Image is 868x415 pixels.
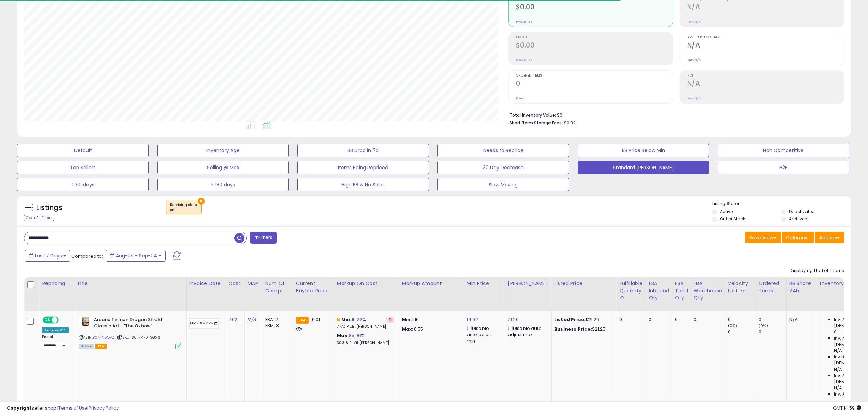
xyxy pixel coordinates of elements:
small: Prev: N/A [687,58,701,62]
th: The percentage added to the cost of goods (COGS) that forms the calculator for Min & Max prices. [334,277,399,311]
button: High BB & No Sales [297,178,429,191]
label: Active [720,209,733,214]
a: N/A [247,316,256,323]
div: 0 [728,329,756,335]
p: 7.77% Profit [PERSON_NAME] [337,324,394,329]
div: FBA: 2 [265,317,288,323]
a: B07KN5QVZ1 [93,335,116,340]
strong: Copyright [7,405,32,411]
small: Prev: 0 [516,96,526,101]
h2: N/A [687,80,844,89]
p: 1.16 [402,317,459,323]
button: Standard [PERSON_NAME] [578,161,709,174]
span: Repricing state : [170,202,198,213]
div: FBM: 3 [265,323,288,329]
span: Avg. Buybox Share [687,36,844,39]
a: 14.92 [467,316,478,323]
div: MAP [247,280,259,287]
button: Needs to Reprice [437,144,569,157]
div: N/A [789,317,812,323]
div: Disable auto adjust max [508,324,546,338]
div: Amazon AI * [42,327,69,333]
div: 0 [759,329,786,335]
h5: Listings [36,203,63,213]
div: % [337,333,394,345]
div: FBA Total Qty [675,280,688,302]
label: Out of Stock [720,216,745,222]
b: Arcane Tinmen Dragon Shield Classic Art - 'The Oxbow' [94,317,177,331]
h2: N/A [687,41,844,51]
div: Min Price [467,280,502,287]
div: 0 [649,317,667,323]
img: 411xr2S4RIL._SL40_.jpg [79,317,92,327]
span: Aug-29 - Sep-04 [116,252,157,259]
span: OFF [58,317,69,323]
span: Ordered Items [516,74,673,78]
span: Last 7 Days [35,252,62,259]
div: $21.25 [554,326,611,332]
div: % [337,317,394,329]
b: Short Term Storage Fees: [510,120,563,126]
small: FBA [296,317,309,324]
span: FBA [95,344,107,349]
button: × [198,198,205,205]
button: Actions [815,232,844,243]
button: Aug-29 - Sep-04 [106,250,166,262]
div: Title [77,280,184,287]
button: 30 Day Decrease [437,161,569,174]
label: Deactivated [789,209,815,214]
div: 0 [694,317,720,323]
button: Last 7 Days [25,250,70,262]
small: (0%) [728,323,737,329]
div: Current Buybox Price [296,280,331,294]
div: Repricing [42,280,71,287]
div: Displaying 1 to 1 of 1 items [790,268,844,274]
div: Markup on Cost [337,280,396,287]
div: [PERSON_NAME] [508,280,548,287]
span: 0 [834,329,837,335]
div: Listed Price [554,280,613,287]
div: Velocity Last 7d [728,280,753,294]
button: Items Being Repriced [297,161,429,174]
b: Total Inventory Value: [510,112,556,118]
span: $0.02 [564,120,576,126]
strong: Min: [402,316,412,323]
li: $0 [510,110,839,119]
button: Non Competitive [718,144,849,157]
h2: $0.00 [516,3,673,12]
span: Columns [786,234,808,241]
div: 0 [619,317,640,323]
label: Archived [789,216,808,222]
div: BB Share 24h. [789,280,814,294]
small: Prev: N/A [687,96,701,101]
div: Num of Comp. [265,280,290,294]
span: N/A [834,366,842,373]
p: Listing States: [712,201,851,207]
strong: Max: [402,326,414,332]
span: Profit [516,36,673,39]
a: Terms of Use [58,405,87,411]
span: All listings currently available for purchase on Amazon [79,344,94,349]
th: CSV column name: cust_attr_3_Invoice Date [186,277,226,311]
button: Selling @ Max [157,161,289,174]
span: ROI [687,74,844,78]
p: 6.55 [402,326,459,332]
span: N/A [834,385,842,391]
b: Min: [341,316,352,323]
button: Top Sellers [17,161,149,174]
div: Clear All Filters [24,215,54,221]
a: 21.26 [508,316,519,323]
span: ON [43,317,52,323]
small: Prev: N/A [687,20,701,24]
small: Prev: $0.00 [516,20,532,24]
button: Default [17,144,149,157]
small: Prev: $0.00 [516,58,532,62]
span: | SKU: S6-7KF0-3GX6 [117,335,160,340]
h2: 0 [516,80,673,89]
div: Markup Amount [402,280,461,287]
span: 2025-09-15 14:59 GMT [833,405,861,411]
h2: N/A [687,3,844,12]
div: on [170,207,198,212]
button: BB Drop in 7d [297,144,429,157]
a: 85.96 [349,332,361,339]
